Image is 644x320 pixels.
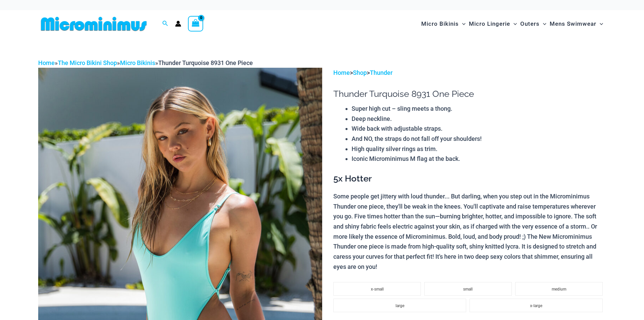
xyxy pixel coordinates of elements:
[333,89,606,99] h1: Thunder Turquoise 8931 One Piece
[120,59,155,66] a: Micro Bikinis
[548,14,605,34] a: Mens SwimwearMenu ToggleMenu Toggle
[520,15,540,33] span: Outers
[352,134,606,144] li: And NO, the straps do not fall off your shoulders!
[162,20,168,28] a: Search icon link
[420,14,467,34] a: Micro BikinisMenu ToggleMenu Toggle
[550,15,596,33] span: Mens Swimwear
[552,287,566,292] span: medium
[540,15,546,33] span: Menu Toggle
[352,114,606,124] li: Deep neckline.
[38,59,253,66] span: » » »
[515,282,603,296] li: medium
[510,15,517,33] span: Menu Toggle
[469,15,510,33] span: Micro Lingerie
[352,124,606,134] li: Wide back with adjustable straps.
[38,59,55,66] a: Home
[333,191,606,272] p: Some people get jittery with loud thunder... But darling, when you step out in the Microminimus T...
[421,15,459,33] span: Micro Bikinis
[371,287,384,292] span: x-small
[352,154,606,164] li: Iconic Microminimus M flag at the back.
[188,16,204,31] a: View Shopping Cart, empty
[419,13,606,35] nav: Site Navigation
[158,59,253,66] span: Thunder Turquoise 8931 One Piece
[467,14,519,34] a: Micro LingerieMenu ToggleMenu Toggle
[519,14,548,34] a: OutersMenu ToggleMenu Toggle
[352,104,606,114] li: Super high cut – sling meets a thong.
[175,21,181,27] a: Account icon link
[370,69,392,76] a: Thunder
[352,144,606,154] li: High quality silver rings as trim.
[353,69,367,76] a: Shop
[333,68,606,78] p: > >
[470,299,602,312] li: x-large
[463,287,473,292] span: small
[530,303,542,308] span: x-large
[424,282,512,296] li: small
[58,59,117,66] a: The Micro Bikini Shop
[333,69,350,76] a: Home
[333,299,466,312] li: large
[333,282,421,296] li: x-small
[396,303,404,308] span: large
[333,173,606,185] h3: 5x Hotter
[459,15,466,33] span: Menu Toggle
[596,15,603,33] span: Menu Toggle
[38,16,149,31] img: MM SHOP LOGO FLAT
